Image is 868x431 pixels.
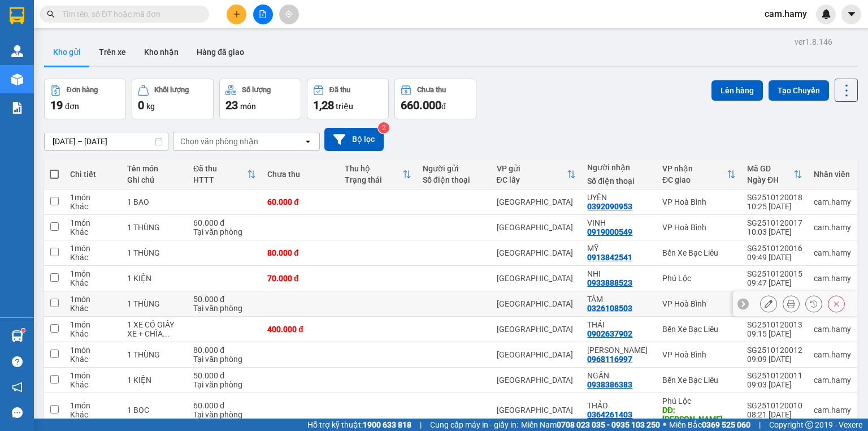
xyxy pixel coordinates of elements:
[747,175,793,184] div: Ngày ĐH
[497,325,576,334] div: [GEOGRAPHIC_DATA]
[814,170,851,179] div: Nhân viên
[225,98,238,112] span: 23
[253,5,273,24] button: file-add
[587,227,632,236] div: 0919000549
[70,410,116,419] div: Khác
[662,175,727,184] div: ĐC giao
[814,274,851,283] div: cam.hamy
[587,346,651,355] div: THOẠI NGỌC
[188,160,262,189] th: Toggle SortBy
[711,80,763,101] button: Lên hàng
[127,299,182,308] div: 1 THÙNG
[662,350,736,359] div: VP Hoà Bình
[747,346,802,355] div: SG2510120012
[491,160,582,189] th: Toggle SortBy
[497,164,567,173] div: VP gửi
[267,248,333,257] div: 80.000 đ
[441,102,446,111] span: đ
[307,79,389,119] button: Đã thu1,28 triệu
[587,163,651,172] div: Người nhận
[307,419,411,431] span: Hỗ trợ kỹ thuật:
[702,420,750,429] strong: 0369 525 060
[267,325,333,334] div: 400.000 đ
[70,380,116,389] div: Khác
[747,253,802,262] div: 09:49 [DATE]
[747,401,802,410] div: SG2510120010
[663,423,666,427] span: ⚪️
[163,329,170,338] span: ...
[345,175,402,184] div: Trạng thái
[497,350,576,359] div: [GEOGRAPHIC_DATA]
[70,401,116,410] div: 1 món
[587,269,651,278] div: NHI
[267,197,333,206] div: 60.000 đ
[760,295,777,312] div: Sửa đơn hàng
[814,350,851,359] div: cam.hamy
[662,299,736,308] div: VP Hoà Bình
[587,253,632,262] div: 0913842541
[497,274,576,283] div: [GEOGRAPHIC_DATA]
[193,355,256,364] div: Tại văn phòng
[180,136,258,147] div: Chọn văn phòng nhận
[814,325,851,334] div: cam.hamy
[814,376,851,385] div: cam.hamy
[497,175,567,184] div: ĐC lấy
[747,193,802,202] div: SG2510120018
[363,420,411,429] strong: 1900 633 818
[267,170,333,179] div: Chưa thu
[90,38,135,66] button: Trên xe
[21,329,25,332] sup: 1
[11,102,23,114] img: solution-icon
[662,406,736,424] div: DĐ: PHƯƠNG ANH
[44,79,126,119] button: Đơn hàng19đơn
[267,274,333,283] div: 70.000 đ
[127,175,182,184] div: Ghi chú
[70,371,116,380] div: 1 món
[662,248,736,257] div: Bến Xe Bạc Liêu
[756,7,816,21] span: cam.hamy
[12,407,23,418] span: message
[587,380,632,389] div: 0938386383
[401,98,441,112] span: 660.000
[662,223,736,232] div: VP Hoà Bình
[62,8,196,20] input: Tìm tên, số ĐT hoặc mã đơn
[662,376,736,385] div: Bến Xe Bạc Liêu
[669,419,750,431] span: Miền Bắc
[587,244,651,253] div: MỸ
[193,295,256,304] div: 50.000 đ
[70,253,116,262] div: Khác
[11,74,23,85] img: warehouse-icon
[587,278,632,287] div: 0933888523
[662,325,736,334] div: Bến Xe Bạc Liêu
[146,102,155,111] span: kg
[70,193,116,202] div: 1 món
[193,410,256,419] div: Tại văn phòng
[587,304,632,313] div: 0326108503
[805,421,813,429] span: copyright
[47,10,55,18] span: search
[70,170,116,179] div: Chi tiết
[795,36,832,48] div: ver 1.8.146
[70,269,116,278] div: 1 món
[193,401,256,410] div: 60.000 đ
[662,396,736,406] div: Phú Lộc
[747,371,802,380] div: SG2510120011
[193,218,256,227] div: 60.000 đ
[193,164,247,173] div: Đã thu
[67,86,98,94] div: Đơn hàng
[303,137,313,146] svg: open
[497,197,576,206] div: [GEOGRAPHIC_DATA]
[747,218,802,227] div: SG2510120017
[345,164,402,173] div: Thu hộ
[329,86,350,94] div: Đã thu
[70,355,116,364] div: Khác
[747,329,802,338] div: 09:15 [DATE]
[336,102,353,111] span: triệu
[587,410,632,419] div: 0364261403
[127,197,182,206] div: 1 BAO
[70,329,116,338] div: Khác
[135,38,188,66] button: Kho nhận
[747,410,802,419] div: 08:21 [DATE]
[747,278,802,287] div: 09:47 [DATE]
[44,38,90,66] button: Kho gửi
